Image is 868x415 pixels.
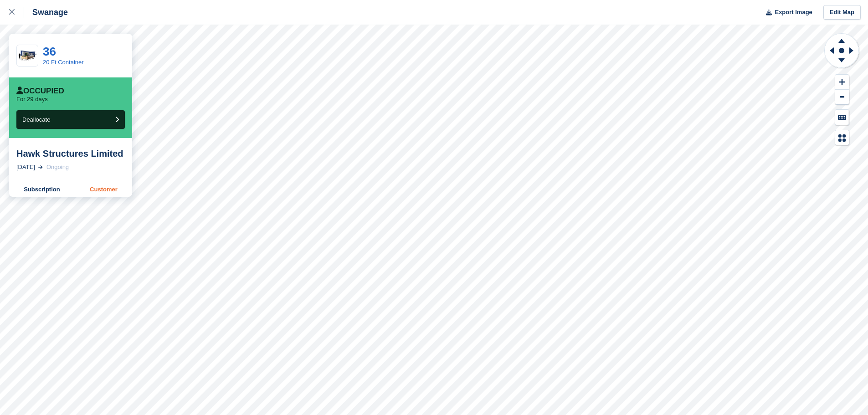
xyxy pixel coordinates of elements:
[835,75,849,90] button: Zoom In
[24,7,68,18] div: Swanage
[46,163,69,172] div: Ongoing
[835,110,849,125] button: Keyboard Shortcuts
[823,5,861,20] a: Edit Map
[43,59,84,66] a: 20 Ft Container
[835,90,849,105] button: Zoom Out
[16,87,64,96] div: Occupied
[38,165,43,169] img: arrow-right-light-icn-cde0832a797a2874e46488d9cf13f60e5c3a73dbe684e267c42b8395dfbc2abf.svg
[16,110,125,129] button: Deallocate
[17,48,38,64] img: 20-ft-container.jpg
[835,130,849,145] button: Map Legend
[75,182,132,197] a: Customer
[16,96,48,103] p: For 29 days
[16,163,35,172] div: [DATE]
[775,8,812,17] span: Export Image
[16,148,125,159] div: Hawk Structures Limited
[43,45,56,58] a: 36
[9,182,75,197] a: Subscription
[22,116,50,123] span: Deallocate
[760,5,812,20] button: Export Image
